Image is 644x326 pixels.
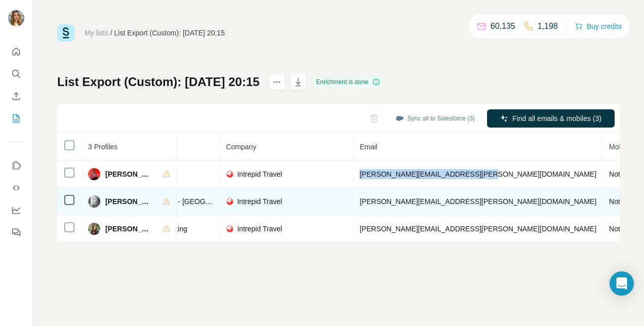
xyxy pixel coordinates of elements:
span: Intrepid Travel [237,196,282,207]
button: Search [8,65,24,83]
p: 60,135 [491,20,515,32]
button: Find all emails & mobiles (3) [487,109,615,128]
button: Sync all to Salesforce (3) [388,111,482,126]
span: Find all emails & mobiles (3) [512,113,601,124]
p: 1,198 [538,20,558,32]
span: Company [226,143,256,151]
img: company-logo [226,225,234,233]
img: Avatar [88,168,100,180]
button: Buy credits [575,19,622,33]
div: Open Intercom Messenger [610,271,634,296]
div: List Export (Custom): [DATE] 20:15 [114,28,225,38]
button: Feedback [8,223,24,241]
span: Intrepid Travel [237,224,282,234]
span: [PERSON_NAME][EMAIL_ADDRESS][PERSON_NAME][DOMAIN_NAME] [359,170,596,178]
img: company-logo [226,197,234,206]
button: Dashboard [8,201,24,219]
span: [PERSON_NAME] [105,169,152,179]
img: Avatar [88,223,100,235]
li: / [110,28,112,38]
span: Mobile [609,143,630,151]
button: actions [269,74,285,90]
img: Surfe Logo [57,24,74,42]
button: Enrich CSV [8,87,24,105]
h1: List Export (Custom): [DATE] 20:15 [57,74,260,90]
button: Quick start [8,43,24,61]
img: company-logo [226,170,234,178]
span: [PERSON_NAME][EMAIL_ADDRESS][PERSON_NAME][DOMAIN_NAME] [359,197,596,206]
button: Use Surfe API [8,179,24,197]
img: Avatar [88,195,100,208]
span: 3 Profiles [88,143,117,151]
span: [PERSON_NAME] [105,196,153,207]
span: [PERSON_NAME][EMAIL_ADDRESS][PERSON_NAME][DOMAIN_NAME] [359,225,596,233]
a: My lists [85,29,108,37]
span: Intrepid Travel [237,169,282,179]
div: Enrichment is done [313,76,384,88]
img: Avatar [8,10,24,26]
span: Email [359,143,377,151]
span: [PERSON_NAME] [105,224,152,234]
button: My lists [8,109,24,128]
button: Use Surfe on LinkedIn [8,156,24,175]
